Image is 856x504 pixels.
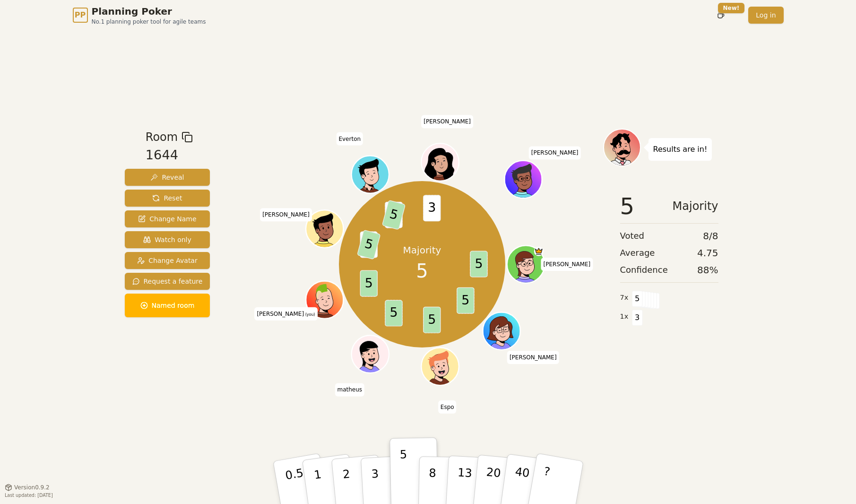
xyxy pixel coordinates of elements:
span: 3 [423,195,441,222]
button: Click to change your avatar [307,282,342,318]
span: 8 / 8 [703,229,718,243]
span: Voted [620,229,645,243]
span: Majority [673,195,718,217]
span: Click to change your name [336,132,363,145]
button: Version0.9.2 [5,484,50,491]
span: 5 [385,300,402,327]
span: Click to change your name [529,146,581,159]
span: 3 [632,310,643,326]
span: 5 [416,257,428,285]
span: PP [75,9,86,21]
span: 88 % [697,263,718,277]
p: Majority [403,243,441,257]
div: 1644 [146,146,193,165]
span: 5 [632,291,643,307]
span: Click to change your name [335,383,364,396]
span: 5 [382,200,406,230]
span: 5 [470,251,487,278]
span: Click to change your name [260,208,312,221]
span: 5 [620,195,635,217]
a: Log in [748,7,783,24]
button: Watch only [125,231,210,248]
span: 5 [423,307,441,333]
a: PPPlanning PokerNo.1 planning poker tool for agile teams [73,5,206,26]
span: Last updated: [DATE] [5,493,53,498]
span: 5 [357,230,381,260]
span: 5 [457,287,474,314]
div: New! [718,3,745,13]
span: Watch only [143,235,191,244]
span: Change Avatar [137,256,198,265]
span: 5 [360,270,378,297]
button: New! [712,7,729,24]
p: Results are in! [653,143,708,156]
span: Named room [140,301,195,310]
span: Reveal [150,173,184,182]
button: Reveal [125,169,210,186]
span: Change Name [138,214,196,224]
span: Version 0.9.2 [14,484,50,491]
p: 5 [399,448,407,499]
span: Confidence [620,263,668,277]
span: Average [620,246,655,260]
span: Julie is the host [534,247,544,256]
span: 7 x [620,293,629,303]
span: Request a feature [132,277,203,286]
button: Request a feature [125,273,210,290]
span: Click to change your name [421,115,473,128]
button: Change Name [125,210,210,227]
button: Named room [125,294,210,317]
button: Change Avatar [125,252,210,269]
span: Click to change your name [541,258,593,271]
span: Click to change your name [507,351,559,364]
span: 1 x [620,312,629,322]
span: Planning Poker [92,5,206,18]
span: (you) [304,313,315,317]
span: 4.75 [697,246,718,260]
span: Reset [152,193,182,203]
span: Click to change your name [254,307,317,321]
span: No.1 planning poker tool for agile teams [92,18,206,26]
span: Room [146,129,178,146]
span: Click to change your name [438,400,457,414]
button: Reset [125,190,210,207]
